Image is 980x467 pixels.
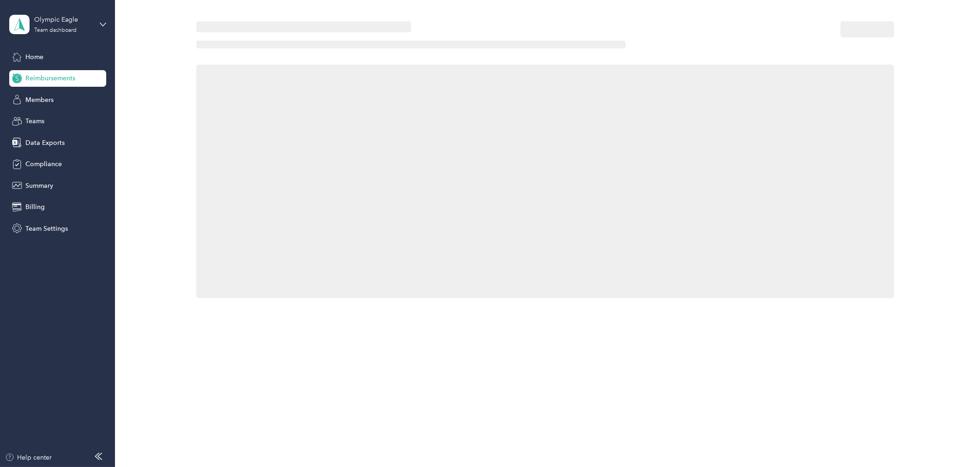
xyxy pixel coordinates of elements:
span: Compliance [25,159,62,169]
button: Help center [5,453,52,462]
span: Home [25,52,43,62]
span: Data Exports [25,138,65,148]
span: Teams [25,116,44,126]
span: Members [25,95,54,105]
span: Billing [25,202,45,212]
span: Reimbursements [25,73,75,83]
iframe: Everlance-gr Chat Button Frame [928,415,980,467]
div: Team dashboard [34,28,77,33]
span: Team Settings [25,224,68,233]
div: Olympic Eagle [34,15,92,24]
span: Summary [25,181,53,191]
